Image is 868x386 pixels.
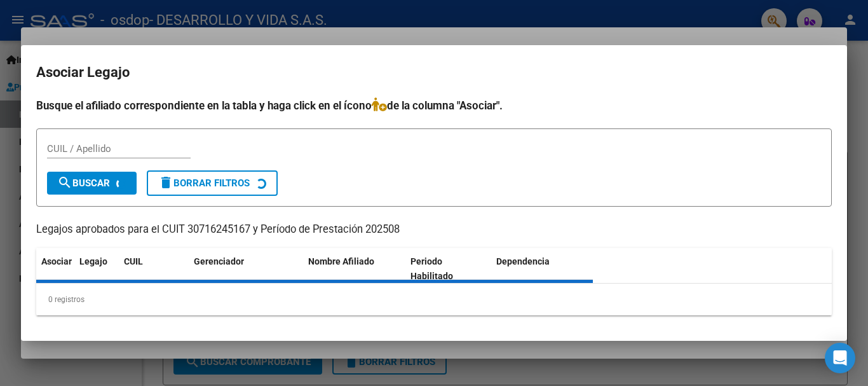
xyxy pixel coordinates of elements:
span: Nombre Afiliado [308,256,374,266]
p: Legajos aprobados para el CUIT 30716245167 y Período de Prestación 202508 [36,222,832,238]
span: Borrar Filtros [158,177,250,189]
span: Periodo Habilitado [410,256,453,281]
span: Gerenciador [194,256,244,266]
datatable-header-cell: Asociar [36,248,74,290]
span: Dependencia [496,256,550,266]
datatable-header-cell: Dependencia [491,248,593,290]
span: Buscar [57,177,110,189]
div: Open Intercom Messenger [825,343,855,373]
mat-icon: search [57,175,72,190]
span: Legajo [79,256,107,266]
span: Asociar [41,256,72,266]
datatable-header-cell: Gerenciador [189,248,303,290]
button: Buscar [47,172,137,195]
button: Borrar Filtros [147,170,278,196]
h4: Busque el afiliado correspondiente en la tabla y haga click en el ícono de la columna "Asociar". [36,97,832,114]
datatable-header-cell: Legajo [74,248,119,290]
div: 0 registros [36,284,832,315]
h2: Asociar Legajo [36,60,832,85]
span: CUIL [124,256,143,266]
datatable-header-cell: CUIL [119,248,189,290]
datatable-header-cell: Periodo Habilitado [405,248,491,290]
mat-icon: delete [158,175,173,190]
datatable-header-cell: Nombre Afiliado [303,248,405,290]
